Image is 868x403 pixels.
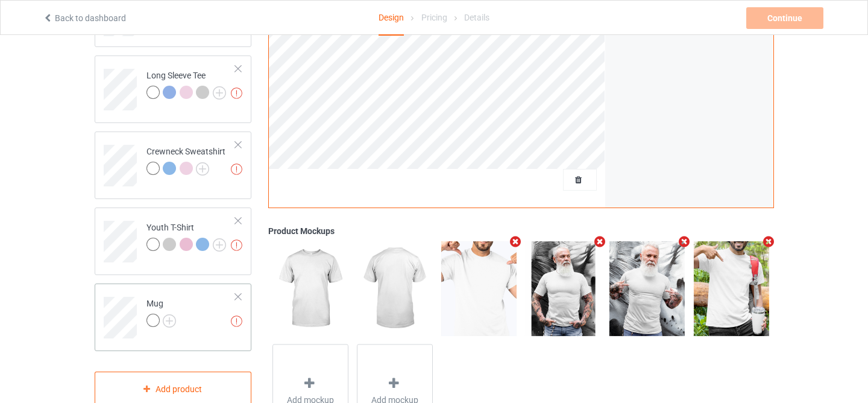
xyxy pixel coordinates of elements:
[272,241,348,335] img: regular.jpg
[694,241,769,335] img: regular.jpg
[163,314,176,328] img: svg+xml;base64,PD94bWwgdmVyc2lvbj0iMS4wIiBlbmNvZGluZz0iVVRGLTgiPz4KPHN2ZyB3aWR0aD0iMjJweCIgaGVpZ2...
[146,297,177,326] div: Mug
[213,86,226,100] img: svg+xml;base64,PD94bWwgdmVyc2lvbj0iMS4wIiBlbmNvZGluZz0iVVRGLTgiPz4KPHN2ZyB3aWR0aD0iMjJweCIgaGVpZ2...
[95,132,252,199] div: Crewneck Sweatshirt
[146,69,226,98] div: Long Sleeve Tee
[525,241,600,335] img: regular.jpg
[146,221,226,250] div: Youth T-Shirt
[508,235,523,248] i: Remove mockup
[761,235,776,248] i: Remove mockup
[268,225,773,237] div: Product Mockups
[213,238,226,252] img: svg+xml;base64,PD94bWwgdmVyc2lvbj0iMS4wIiBlbmNvZGluZz0iVVRGLTgiPz4KPHN2ZyB3aWR0aD0iMjJweCIgaGVpZ2...
[464,1,489,34] div: Details
[421,1,447,34] div: Pricing
[379,1,404,36] div: Design
[609,241,685,335] img: regular.jpg
[196,162,209,176] img: svg+xml;base64,PD94bWwgdmVyc2lvbj0iMS4wIiBlbmNvZGluZz0iVVRGLTgiPz4KPHN2ZyB3aWR0aD0iMjJweCIgaGVpZ2...
[95,208,252,275] div: Youth T-Shirt
[146,145,225,174] div: Crewneck Sweatshirt
[43,13,126,23] a: Back to dashboard
[231,240,242,251] img: exclamation icon
[231,316,242,327] img: exclamation icon
[231,87,242,99] img: exclamation icon
[593,235,608,248] i: Remove mockup
[95,56,252,123] div: Long Sleeve Tee
[95,284,252,351] div: Mug
[677,235,692,248] i: Remove mockup
[357,241,432,335] img: regular.jpg
[441,241,517,335] img: regular.jpg
[231,163,242,175] img: exclamation icon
